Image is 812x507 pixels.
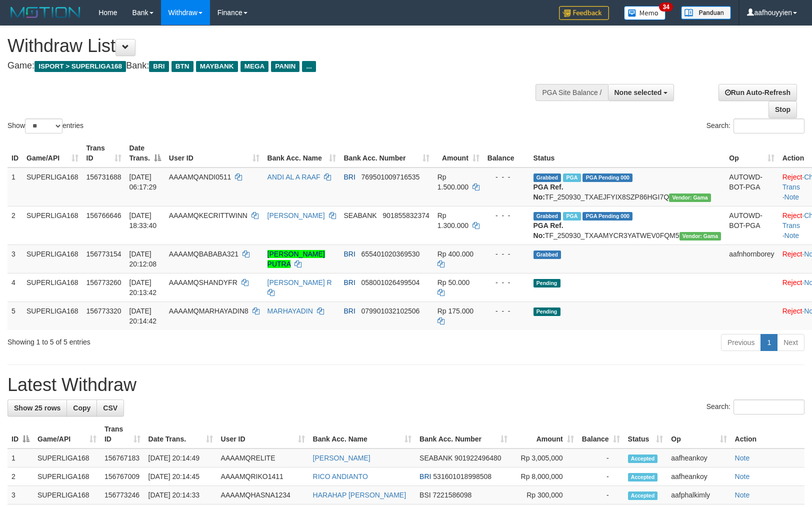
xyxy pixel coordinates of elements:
[784,193,799,201] a: Note
[628,491,658,500] span: Accepted
[344,173,355,181] span: BRI
[7,333,331,347] div: Showing 1 to 5 of 5 entries
[533,221,563,239] b: PGA Ref. No:
[217,486,309,504] td: AAAAMQHASNA1234
[86,250,121,258] span: 156773154
[129,250,157,268] span: [DATE] 20:12:08
[100,420,144,448] th: Trans ID: activate to sort column ascending
[267,173,320,181] a: ANDI AL A RAAF
[529,139,725,167] th: Status
[782,278,802,286] a: Reject
[7,206,22,244] td: 2
[437,250,473,258] span: Rp 400.000
[144,486,217,504] td: [DATE] 20:14:33
[735,472,750,480] a: Note
[33,448,100,467] td: SUPERLIGA168
[559,6,609,20] img: Feedback.jpg
[667,448,730,467] td: aafheankoy
[7,467,33,486] td: 2
[768,101,797,118] a: Stop
[382,211,429,219] span: Copy 901855832374 to clipboard
[344,278,355,286] span: BRI
[313,454,370,462] a: [PERSON_NAME]
[73,404,90,412] span: Copy
[782,173,802,181] a: Reject
[361,250,420,258] span: Copy 655401020369530 to clipboard
[777,334,804,351] a: Next
[608,84,674,101] button: None selected
[578,420,624,448] th: Balance: activate to sort column ascending
[22,301,82,330] td: SUPERLIGA168
[344,307,355,315] span: BRI
[165,139,263,167] th: User ID: activate to sort column ascending
[100,448,144,467] td: 156767183
[66,399,97,416] a: Copy
[628,473,658,481] span: Accepted
[614,88,662,96] span: None selected
[437,307,473,315] span: Rp 175.000
[313,491,406,499] a: HARAHAP [PERSON_NAME]
[217,420,309,448] th: User ID: activate to sort column ascending
[725,244,778,273] td: aafnhornborey
[735,491,750,499] a: Note
[7,139,22,167] th: ID
[659,2,672,11] span: 34
[22,139,82,167] th: Game/API: activate to sort column ascending
[624,6,666,20] img: Button%20Memo.svg
[533,279,560,287] span: Pending
[667,486,730,504] td: aafphalkimly
[7,448,33,467] td: 1
[733,399,804,414] input: Search:
[25,118,62,133] select: Showentries
[679,232,721,240] span: Vendor URL: https://trx31.1velocity.biz
[7,244,22,273] td: 3
[129,211,157,229] span: [DATE] 18:33:40
[533,250,561,259] span: Grabbed
[669,193,711,202] span: Vendor URL: https://trx31.1velocity.biz
[169,250,238,258] span: AAAAMQBABABA321
[86,173,121,181] span: 156731688
[340,139,433,167] th: Bank Acc. Number: activate to sort column ascending
[433,139,483,167] th: Amount: activate to sort column ascending
[86,211,121,219] span: 156766646
[7,5,83,20] img: MOTION_logo.png
[511,420,578,448] th: Amount: activate to sort column ascending
[169,173,231,181] span: AAAAMQANDI0511
[511,467,578,486] td: Rp 8,000,000
[344,250,355,258] span: BRI
[511,448,578,467] td: Rp 3,005,000
[361,173,420,181] span: Copy 769501009716535 to clipboard
[100,467,144,486] td: 156767009
[706,118,804,133] label: Search:
[721,334,761,351] a: Previous
[782,307,802,315] a: Reject
[271,61,299,72] span: PANIN
[240,61,269,72] span: MEGA
[782,211,802,219] a: Reject
[529,167,725,206] td: TF_250930_TXAEJFYIX8SZP86HGI7Q
[96,399,124,416] a: CSV
[267,278,332,286] a: [PERSON_NAME] R
[82,139,125,167] th: Trans ID: activate to sort column ascending
[7,118,83,133] label: Show entries
[706,399,804,414] label: Search:
[144,448,217,467] td: [DATE] 20:14:49
[578,486,624,504] td: -
[563,212,580,220] span: Marked by aafheankoy
[361,307,420,315] span: Copy 079901032102506 to clipboard
[454,454,501,462] span: Copy 901922496480 to clipboard
[578,467,624,486] td: -
[7,486,33,504] td: 3
[725,167,778,206] td: AUTOWD-BOT-PGA
[628,454,658,463] span: Accepted
[33,486,100,504] td: SUPERLIGA168
[103,404,117,412] span: CSV
[483,139,529,167] th: Balance
[582,173,632,182] span: PGA Pending
[169,307,248,315] span: AAAAMQMARHAYADIN8
[267,250,325,268] a: [PERSON_NAME] PUTRA
[437,211,468,229] span: Rp 1.300.000
[784,231,799,239] a: Note
[33,420,100,448] th: Game/API: activate to sort column ascending
[731,420,804,448] th: Action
